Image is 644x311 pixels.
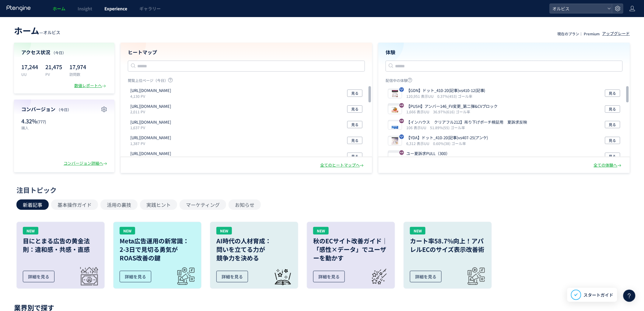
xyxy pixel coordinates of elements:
span: 見る [351,137,359,144]
a: NEWAI時代の人材育成：問いを立てる力が競争力を決める詳細を見る [210,222,298,289]
i: 0.37%(453) ゴール率 [437,94,472,99]
div: — [14,24,60,37]
h3: カート率58.7%向上！アパレルECのサイズ表示改善術 [410,237,485,254]
h3: Meta広告運用の新常識： 2-3日で見切る勇気が ROAS改善の鍵 [120,237,195,262]
div: 詳細を見る [313,271,345,282]
span: 見る [351,153,359,160]
button: 見る [347,137,362,144]
p: 【YDA】ドット_410-20(記事)vs407-25(アンケ) [406,135,488,141]
i: 7.46%(3,705) ゴール率 [435,157,473,162]
div: 数値レポートへ [74,83,107,89]
p: 業界別で探す [14,306,630,309]
span: （今日） [51,50,66,55]
div: NEW [23,227,38,235]
span: 見る [351,105,359,113]
i: 49,690 表示UU [406,157,434,162]
p: https://pr.orbis.co.jp/cosmetics/udot/413-2 [130,151,171,157]
p: https://pr.orbis.co.jp/cosmetics/u/100 [130,119,171,125]
p: UU [21,72,38,77]
div: 全てのヒートマップへ [320,162,365,168]
div: 注目トピック [16,185,625,195]
span: 見る [609,105,616,113]
button: 見る [347,90,362,97]
div: 詳細を見る [23,271,54,282]
p: 1,637 PV [130,125,173,130]
p: 購入 [21,125,61,130]
p: PV [45,72,62,77]
button: 見る [605,121,620,128]
span: 見る [351,121,359,128]
span: 見る [351,90,359,97]
i: 0.60%(38) ゴール率 [433,141,466,146]
span: 見る [609,90,616,97]
i: 36.97%(616) ゴール率 [433,109,470,114]
div: 全ての体験へ [594,162,623,168]
div: アップグレード [602,31,630,37]
h4: 体験 [386,49,623,56]
span: 見る [609,153,616,160]
button: お知らせ [229,200,261,210]
img: cb647fcb0925a13b28285e0ae747a3fc1756166545540.jpeg [388,90,402,98]
a: NEW秋のECサイト改善ガイド｜「感性×データ」でユーザーを動かす詳細を見る [307,222,395,289]
p: 1,387 PV [130,141,173,146]
p: 【GDN】ドット_410-20(記事)vs410-12(記事) [406,88,485,94]
h4: ヒートマップ [128,49,365,56]
i: 51.89%(55) ゴール率 [430,125,465,130]
button: 見る [605,105,620,113]
div: NEW [216,227,232,235]
p: 現在のプラン： Premium [558,31,600,36]
i: 1,666 表示UU [406,109,432,114]
div: NEW [120,227,135,235]
img: f5e5ecb53975d20dc6fb6d1a7726e58c1756198060673.jpeg [388,121,402,129]
img: 1132b7a5d0bb1f7892e0f96aaedbfb2c1756040007847.jpeg [388,105,402,114]
h4: アクセス状況 [21,49,107,56]
a: NEWカート率58.7%向上！アパレルECのサイズ表示改善術詳細を見る [404,222,492,289]
span: オルビス [551,4,605,13]
p: 2,011 PV [130,109,173,114]
i: 106 表示UU [406,125,429,130]
img: 334de135c628a3f780958d16351e08c51753873929224.jpeg [388,153,402,161]
span: 見る [609,121,616,128]
button: 見る [605,90,620,97]
span: 見る [609,137,616,144]
span: Insight [78,5,92,12]
span: スタートガイド [584,292,614,298]
p: https://orbis.co.jp/order/thanks [130,88,171,94]
p: 閲覧上位ページ（今日） [128,78,365,85]
h3: AI時代の人材育成： 問いを立てる力が 競争力を決める [216,237,292,262]
p: 1,330 PV [130,157,173,162]
i: 6,312 表示UU [406,141,432,146]
button: 見る [347,105,362,113]
img: 7dde50ec8e910326e6f0a07e31ae8d2f1756166812552.jpeg [388,137,402,145]
div: NEW [410,227,425,235]
div: 詳細を見る [120,271,151,282]
a: NEWMeta広告運用の新常識：2-3日で見切る勇気がROAS改善の鍵詳細を見る [113,222,201,289]
p: 4.32% [21,117,61,125]
button: 見る [347,153,362,160]
span: (777) [37,119,46,125]
p: 【PUSH】アンバー146_FV変更_第二弾&CVブロック [406,104,498,109]
span: ギャラリー [139,5,161,12]
p: 訪問数 [69,72,86,77]
a: NEW目にとまる広告の黄金法則：違和感・共感・直感詳細を見る [16,222,105,289]
button: 新着記事 [16,200,49,210]
span: オルビス [43,29,60,35]
span: ホーム [14,24,39,37]
p: 配信中の体験 [386,78,623,85]
button: 見る [605,153,620,160]
span: ホーム [53,5,65,12]
button: 実践ヒント [140,200,177,210]
p: 17,244 [21,62,38,72]
button: 基本操作ガイド [51,200,98,210]
h4: コンバージョン [21,106,107,113]
div: NEW [313,227,329,235]
button: 見る [605,137,620,144]
p: 17,974 [69,62,86,72]
p: ユー夏訴求PULL（300） [406,151,471,157]
p: https://pr.orbis.co.jp/special/31 [130,135,171,141]
span: （今日） [57,107,71,112]
p: https://pr.orbis.co.jp/cosmetics/clearful/331 [130,104,171,109]
h3: 目にとまる広告の黄金法則：違和感・共感・直感 [23,237,98,254]
i: 120,951 表示UU [406,94,436,99]
div: コンバージョン詳細へ [64,161,108,166]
